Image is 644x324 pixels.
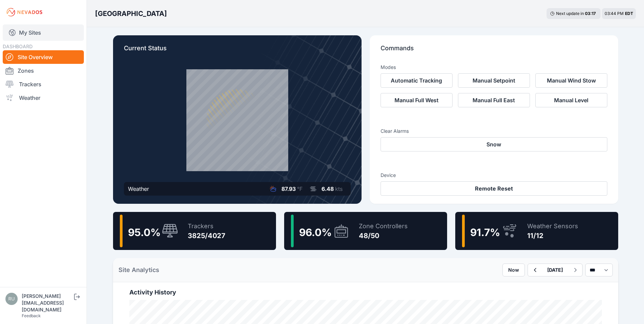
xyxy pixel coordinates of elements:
[22,293,73,313] div: [PERSON_NAME][EMAIL_ADDRESS][DOMAIN_NAME]
[381,128,607,134] h3: Clear Alarms
[381,43,607,58] p: Commands
[95,5,167,22] nav: Breadcrumb
[297,185,302,192] span: °F
[3,43,33,49] span: DASHBOARD
[542,264,568,276] button: [DATE]
[381,181,607,196] button: Remote Reset
[470,226,500,238] span: 91.7 %
[299,226,332,238] span: 96.0 %
[113,212,276,250] a: 95.0%Trackers3825/4027
[128,226,161,238] span: 95.0 %
[502,264,525,276] button: Now
[381,93,453,107] button: Manual Full West
[335,185,343,192] span: kts
[381,137,607,151] button: Snow
[381,73,453,88] button: Automatic Tracking
[3,91,84,105] a: Weather
[381,64,396,71] h3: Modes
[3,50,84,64] a: Site Overview
[3,77,84,91] a: Trackers
[535,73,607,88] button: Manual Wind Stow
[359,221,408,231] div: Zone Controllers
[188,221,225,231] div: Trackers
[118,265,159,275] h2: Site Analytics
[455,212,618,250] a: 91.7%Weather Sensors11/12
[5,293,18,305] img: russell@nevados.solar
[527,231,578,240] div: 11/12
[3,64,84,77] a: Zones
[5,7,43,18] img: Nevados
[359,231,408,240] div: 48/50
[321,185,334,192] span: 6.48
[281,185,296,192] span: 87.93
[95,9,167,18] h3: [GEOGRAPHIC_DATA]
[3,24,84,41] a: My Sites
[605,11,624,16] span: 03:44 PM
[458,73,530,88] button: Manual Setpoint
[284,212,447,250] a: 96.0%Zone Controllers48/50
[124,43,351,58] p: Current Status
[458,93,530,107] button: Manual Full East
[188,231,225,240] div: 3825/4027
[128,185,149,193] div: Weather
[527,221,578,231] div: Weather Sensors
[381,172,607,179] h3: Device
[535,93,607,107] button: Manual Level
[625,11,633,16] span: EDT
[22,313,41,318] a: Feedback
[129,288,602,297] h2: Activity History
[585,11,597,16] div: 03 : 17
[556,11,584,16] span: Next update in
